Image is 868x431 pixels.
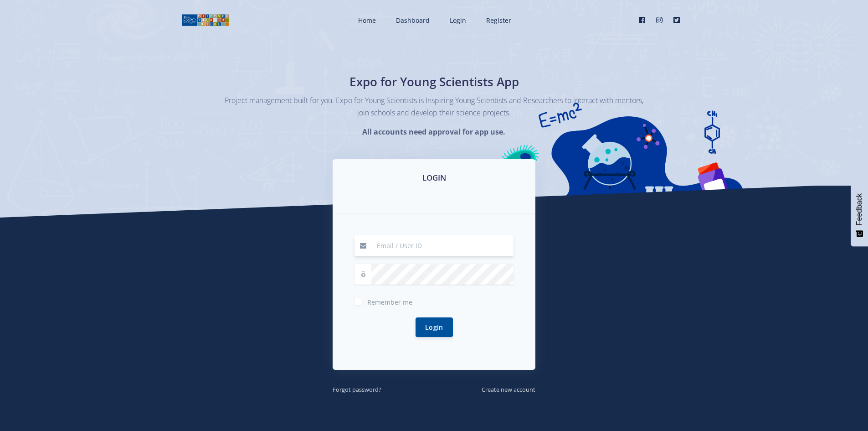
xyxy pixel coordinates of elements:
[371,235,514,256] input: Email / User ID
[349,8,383,32] a: Home
[225,94,644,119] p: Project management built for you. Expo for Young Scientists is Inspiring Young Scientists and Res...
[387,8,437,32] a: Dashboard
[855,193,863,225] span: Feedback
[477,8,519,32] a: Register
[358,16,376,25] span: Home
[482,385,535,394] small: Create new account
[486,16,511,25] span: Register
[396,16,430,25] span: Dashboard
[482,384,535,394] a: Create new account
[268,73,601,91] h1: Expo for Young Scientists App
[367,298,412,306] span: Remember me
[333,385,381,394] small: Forgot password?
[362,127,505,137] strong: All accounts need approval for app use.
[181,13,229,27] img: logo01.png
[344,172,524,184] h3: LOGIN
[333,384,381,394] a: Forgot password?
[416,317,453,337] button: Login
[851,184,868,246] button: Feedback - Show survey
[441,8,473,32] a: Login
[450,16,466,25] span: Login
